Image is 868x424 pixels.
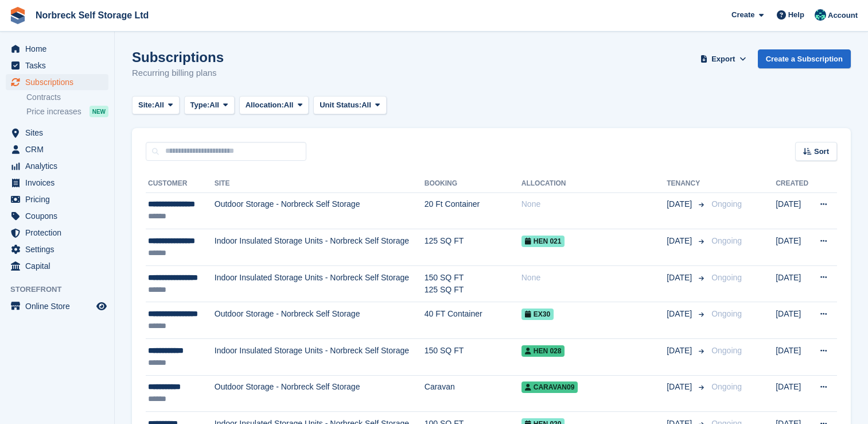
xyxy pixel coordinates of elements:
span: [DATE] [667,198,694,210]
span: Pricing [25,191,94,207]
th: Booking [425,175,521,193]
span: Invoices [25,175,94,191]
button: Allocation: All [239,96,309,115]
td: 150 SQ FT 125 SQ FT [425,265,521,302]
img: Sally King [815,9,826,21]
span: [DATE] [667,235,694,247]
td: Caravan [425,375,521,412]
td: [DATE] [776,229,811,266]
td: 125 SQ FT [425,229,521,266]
th: Tenancy [667,175,707,193]
img: stora-icon-8386f47178a22dfd0bd8f6a31ec36ba5ce8667c1dd55bd0f319d3a0aa187defe.svg [9,7,26,24]
td: Indoor Insulated Storage Units - Norbreck Self Storage [215,265,425,302]
span: [DATE] [667,308,694,320]
td: [DATE] [776,339,811,376]
span: [DATE] [667,345,694,357]
span: Analytics [25,158,94,174]
a: menu [6,191,108,207]
a: menu [6,125,108,141]
td: [DATE] [776,192,811,229]
button: Site: All [132,96,180,115]
a: Preview store [95,299,108,313]
th: Customer [146,175,215,193]
span: [DATE] [667,381,694,393]
td: Indoor Insulated Storage Units - Norbreck Self Storage [215,229,425,266]
td: 20 Ft Container [425,192,521,229]
a: Create a Subscription [758,49,851,68]
span: Ongoing [711,346,742,355]
span: Subscriptions [25,74,94,90]
span: Storefront [10,284,114,295]
td: Indoor Insulated Storage Units - Norbreck Self Storage [215,339,425,376]
span: Ongoing [711,309,742,318]
span: Help [788,9,804,21]
a: menu [6,258,108,274]
span: Ongoing [711,382,742,391]
span: Unit Status: [320,99,361,111]
td: [DATE] [776,375,811,412]
span: CRM [25,141,94,157]
a: menu [6,141,108,157]
p: Recurring billing plans [132,67,224,80]
td: [DATE] [776,265,811,302]
span: [DATE] [667,272,694,284]
span: HEN 028 [521,345,565,357]
th: Allocation [521,175,667,193]
a: Norbreck Self Storage Ltd [31,6,153,25]
div: None [521,272,667,284]
span: All [154,99,164,111]
a: menu [6,158,108,174]
span: Sort [814,146,829,157]
span: Type: [190,99,210,111]
th: Site [215,175,425,193]
a: menu [6,175,108,191]
a: Price increases NEW [26,105,108,118]
td: Outdoor Storage - Norbreck Self Storage [215,302,425,339]
span: Account [828,10,858,21]
div: NEW [89,106,108,117]
span: All [284,99,294,111]
span: HEN 021 [521,236,565,247]
span: EX30 [521,309,554,320]
a: menu [6,74,108,90]
span: Create [731,9,754,21]
td: 150 SQ FT [425,339,521,376]
th: Created [776,175,811,193]
td: [DATE] [776,302,811,339]
span: Settings [25,241,94,257]
span: Price increases [26,106,81,117]
span: Tasks [25,57,94,74]
a: menu [6,241,108,257]
span: Sites [25,125,94,141]
div: None [521,198,667,210]
td: Outdoor Storage - Norbreck Self Storage [215,192,425,229]
td: 40 FT Container [425,302,521,339]
td: Outdoor Storage - Norbreck Self Storage [215,375,425,412]
span: Ongoing [711,199,742,209]
span: Export [711,53,735,65]
span: Online Store [25,298,94,314]
span: Site: [138,99,154,111]
span: Coupons [25,208,94,224]
a: Contracts [26,92,108,103]
span: All [209,99,219,111]
span: Caravan09 [521,381,578,393]
button: Unit Status: All [313,96,386,115]
button: Type: All [184,96,235,115]
span: Protection [25,225,94,241]
span: Capital [25,258,94,274]
a: menu [6,298,108,314]
a: menu [6,57,108,74]
button: Export [698,49,749,68]
a: menu [6,41,108,57]
span: Ongoing [711,273,742,282]
a: menu [6,225,108,241]
span: Ongoing [711,236,742,245]
a: menu [6,208,108,224]
span: All [361,99,371,111]
h1: Subscriptions [132,49,224,65]
span: Allocation: [246,99,284,111]
span: Home [25,41,94,57]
